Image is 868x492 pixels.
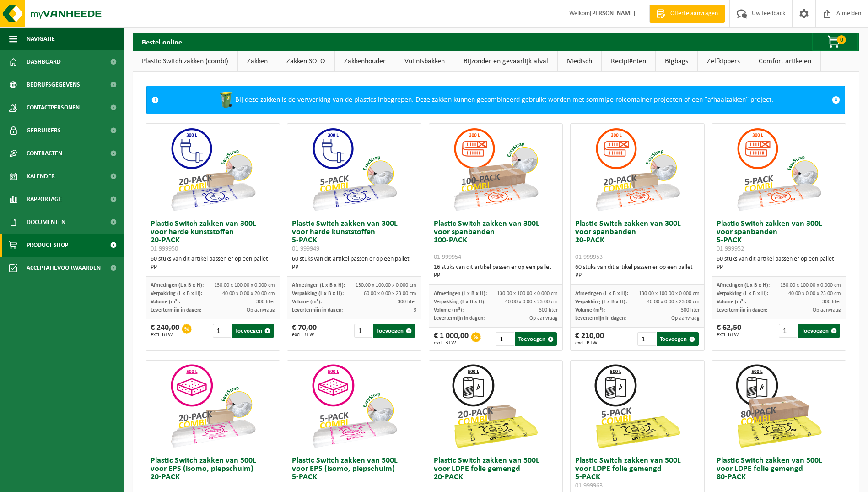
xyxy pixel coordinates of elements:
span: Offerte aanvragen [668,9,720,18]
span: 300 liter [539,307,558,313]
h3: Plastic Switch zakken van 300L voor harde kunststoffen 20-PACK [151,220,275,253]
h3: Plastic Switch zakken van 300L voor spanbanden 5-PACK [717,220,841,253]
img: 01-999955 [308,361,400,452]
span: Levertermijn in dagen: [434,316,485,321]
h3: Plastic Switch zakken van 300L voor spanbanden 100-PACK [434,220,558,261]
span: Op aanvraag [529,316,558,321]
span: excl. BTW [292,332,317,338]
span: Navigatie [27,27,55,50]
a: Recipiënten [602,51,655,72]
span: Verpakking (L x B x H): [717,291,768,296]
span: 01-999963 [575,482,603,489]
div: PP [434,272,558,280]
div: 16 stuks van dit artikel passen er op een pallet [434,263,558,280]
span: Verpakking (L x B x H): [292,291,344,296]
span: Volume (m³): [434,307,464,313]
span: excl. BTW [151,332,179,338]
img: 01-999968 [733,361,825,452]
h3: Plastic Switch zakken van 500L voor LDPE folie gemengd 5-PACK [575,457,700,490]
span: 01-999950 [151,246,178,252]
input: 1 [354,324,372,338]
button: Toevoegen [798,324,840,338]
span: Levertermijn in dagen: [717,307,767,313]
div: € 240,00 [151,324,179,338]
span: Contracten [27,142,62,165]
span: 300 liter [398,299,416,305]
span: Gebruikers [27,119,61,142]
span: Afmetingen (L x B x H): [434,291,487,296]
a: Comfort artikelen [749,51,820,72]
h3: Plastic Switch zakken van 300L voor harde kunststoffen 5-PACK [292,220,416,253]
span: Levertermijn in dagen: [151,307,201,313]
button: Toevoegen [657,332,699,346]
a: Zakken [238,51,277,72]
a: Bigbags [656,51,697,72]
a: Zakkenhouder [335,51,395,72]
a: Zakken SOLO [277,51,334,72]
span: Levertermijn in dagen: [575,316,626,321]
span: 130.00 x 100.00 x 0.000 cm [356,283,416,288]
img: 01-999952 [733,124,825,215]
span: 40.00 x 0.00 x 23.00 cm [505,299,558,305]
span: 01-999954 [434,254,461,261]
strong: [PERSON_NAME] [590,10,636,17]
span: 130.00 x 100.00 x 0.000 cm [639,291,700,296]
span: 130.00 x 100.00 x 0.000 cm [497,291,558,296]
span: Op aanvraag [671,316,700,321]
span: excl. BTW [575,340,604,346]
span: Verpakking (L x B x H): [575,299,627,305]
div: PP [575,272,700,280]
span: 60.00 x 0.00 x 23.00 cm [364,291,416,296]
div: € 210,00 [575,332,604,346]
h2: Bestel online [133,33,191,50]
div: PP [717,263,841,272]
span: Volume (m³): [292,299,322,305]
span: Verpakking (L x B x H): [434,299,485,305]
span: 40.00 x 0.00 x 23.00 cm [647,299,700,305]
span: Volume (m³): [717,299,746,305]
a: Zelfkippers [698,51,749,72]
div: Bij deze zakken is de verwerking van de plastics inbegrepen. Deze zakken kunnen gecombineerd gebr... [163,86,827,114]
span: excl. BTW [434,340,469,346]
img: 01-999954 [450,124,541,215]
span: Afmetingen (L x B x H): [292,283,345,288]
span: Op aanvraag [813,307,841,313]
span: Acceptatievoorwaarden [27,257,101,279]
span: Op aanvraag [247,307,275,313]
button: Toevoegen [373,324,415,338]
div: 60 stuks van dit artikel passen er op een pallet [575,263,700,280]
span: 01-999952 [717,246,744,252]
span: Bedrijfsgegevens [27,73,80,96]
input: 1 [779,324,797,338]
a: Medisch [558,51,601,72]
span: 300 liter [681,307,700,313]
img: 01-999949 [308,124,400,215]
div: € 70,00 [292,324,317,338]
span: 0 [837,35,846,44]
span: 130.00 x 100.00 x 0.000 cm [214,283,275,288]
span: 40.00 x 0.00 x 23.00 cm [788,291,841,296]
span: 300 liter [256,299,275,305]
a: Plastic Switch zakken (combi) [133,51,237,72]
div: € 62,50 [717,324,741,338]
button: Toevoegen [232,324,274,338]
span: 01-999949 [292,246,319,252]
span: 40.00 x 0.00 x 20.00 cm [222,291,275,296]
img: 01-999953 [592,124,683,215]
span: Dashboard [27,50,61,73]
span: Levertermijn in dagen: [292,307,343,313]
a: Offerte aanvragen [649,5,725,23]
img: 01-999956 [167,361,259,452]
span: Rapportage [27,188,62,211]
a: Sluit melding [827,86,845,114]
div: 60 stuks van dit artikel passen er op een pallet [151,255,275,272]
span: Contactpersonen [27,96,80,119]
span: Verpakking (L x B x H): [151,291,202,296]
img: WB-0240-HPE-GN-50.png [217,91,235,109]
button: 0 [812,33,858,51]
div: PP [151,263,275,272]
div: 60 stuks van dit artikel passen er op een pallet [292,255,416,272]
button: Toevoegen [515,332,557,346]
span: Kalender [27,165,55,188]
img: 01-999950 [167,124,259,215]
